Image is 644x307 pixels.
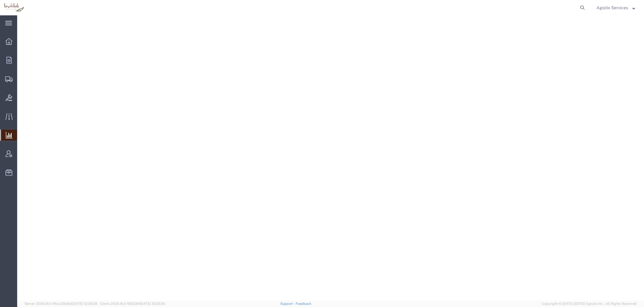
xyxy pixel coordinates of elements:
span: [DATE] 12:29:29 [72,302,97,305]
span: Copyright © [DATE]-[DATE] Agistix Inc., All Rights Reserved [542,301,637,306]
span: [DATE] 12:25:34 [140,302,165,305]
span: Agistix Services [596,4,628,11]
a: Feedback [296,302,311,305]
span: Client: 2025.16.0-1592391 [100,302,165,305]
a: Support [280,302,296,305]
iframe: FS Legacy Container [17,15,644,301]
button: Agistix Services [596,4,635,11]
span: Server: 2025.16.0-1ffcc23b9e2 [25,302,97,305]
img: logo [4,3,24,12]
